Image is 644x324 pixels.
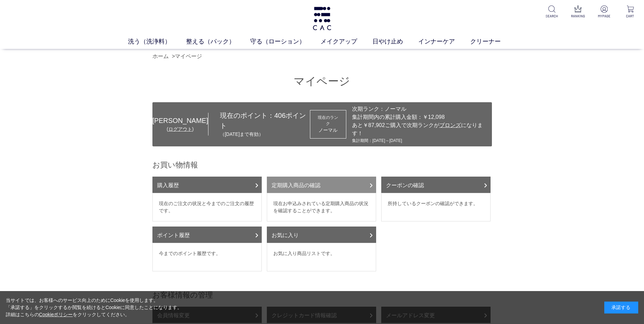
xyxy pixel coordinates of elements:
div: 集計期間：[DATE]～[DATE] [352,138,489,144]
div: 当サイトでは、お客様へのサービス向上のためにCookieを使用します。 「承諾する」をクリックするか閲覧を続けるとCookieに同意したことになります。 詳細はこちらの をクリックしてください。 [6,297,182,318]
p: RANKING [570,14,586,19]
div: 承諾する [604,302,638,313]
h2: お客様情報の管理 [152,290,492,300]
div: 集計期間内の累計購入金額：￥12,098 [352,113,489,121]
a: MYPAGE [596,5,612,19]
a: ポイント履歴 [152,227,262,243]
p: CART [622,14,639,19]
div: あと￥87,902ご購入で次期ランクが になります！ [352,121,489,138]
a: 購入履歴 [152,177,262,193]
div: ( ) [152,126,208,133]
dd: 現在お申込みされている定期購入商品の状況を確認することができます。 [267,193,376,221]
span: ブロンズ [439,122,461,128]
img: logo [312,7,332,30]
div: ノーマル [316,127,340,134]
p: （[DATE]まで有効） [220,131,310,138]
div: 次期ランク：ノーマル [352,105,489,113]
h2: お買い物情報 [152,160,492,170]
span: 406 [274,112,286,119]
a: マイページ [175,53,202,59]
dd: お気に入り商品リストです。 [267,243,376,271]
h1: マイページ [152,74,492,89]
a: CART [622,5,639,19]
a: 日やけ止め [372,37,418,46]
a: ログアウト [168,126,192,132]
a: Cookieポリシー [39,312,73,317]
div: [PERSON_NAME] [152,115,208,126]
a: インナーケア [418,37,470,46]
li: > [172,52,204,60]
p: MYPAGE [596,14,612,19]
a: 整える（パック） [186,37,250,46]
p: SEARCH [544,14,560,19]
dt: 現在のランク [316,114,340,127]
a: クリーナー [470,37,516,46]
a: 守る（ローション） [250,37,320,46]
a: メイクアップ [320,37,372,46]
a: 洗う（洗浄料） [128,37,186,46]
dd: 現在のご注文の状況と今までのご注文の履歴です。 [152,193,262,221]
a: 定期購入商品の確認 [267,177,376,193]
div: 現在のポイント： ポイント [208,110,310,138]
a: SEARCH [544,5,560,19]
a: RANKING [570,5,586,19]
a: クーポンの確認 [381,177,491,193]
dd: 所持しているクーポンの確認ができます。 [381,193,491,221]
dd: 今までのポイント履歴です。 [152,243,262,271]
a: ホーム [152,53,169,59]
a: お気に入り [267,227,376,243]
